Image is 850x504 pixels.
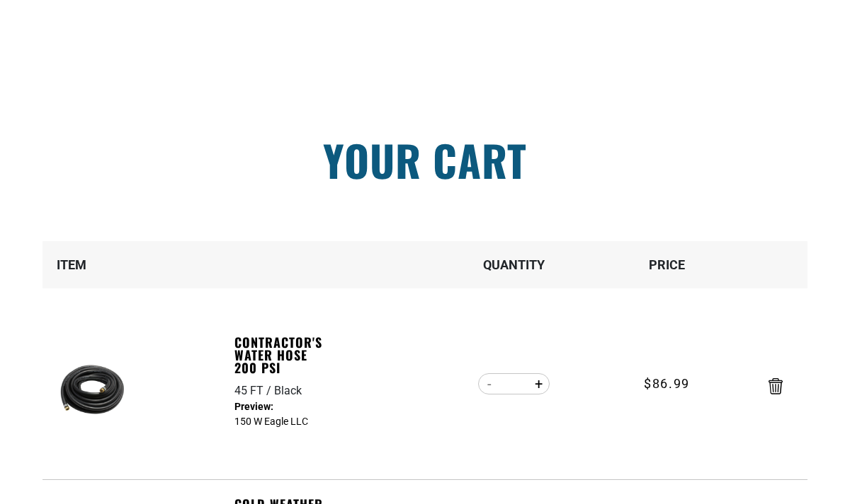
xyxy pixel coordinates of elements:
a: Remove Contractor's Water Hose 200 PSI - 45 FT / Black [769,381,783,391]
th: Quantity [438,241,591,288]
input: Quantity for Contractor&#39;s Water Hose 200 PSI [500,372,528,396]
a: Contractor's Water Hose 200 PSI [234,336,332,374]
h1: Your cart [32,139,818,181]
dd: 150 W Eagle LLC [234,399,332,429]
span: $86.99 [644,374,690,393]
th: Item [42,241,234,288]
div: 45 FT [234,382,274,399]
th: Price [591,241,744,288]
div: Black [274,382,302,399]
img: black [48,345,137,434]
